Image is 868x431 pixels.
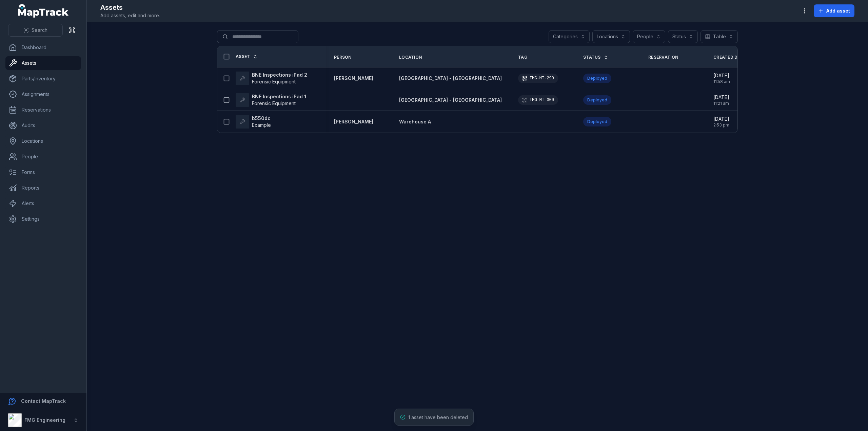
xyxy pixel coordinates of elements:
[713,94,729,101] span: [DATE]
[252,72,307,78] strong: BNE Inspections iPad 2
[5,212,81,226] a: Settings
[5,119,81,132] a: Audits
[668,30,698,43] button: Status
[100,3,160,12] h2: Assets
[518,74,558,83] div: FMG-MT-299
[701,30,738,43] button: Table
[236,115,271,129] a: b550dcExample
[713,72,730,84] time: 9/30/2025, 11:58:19 AM
[18,4,69,18] a: MapTrack
[100,12,160,19] span: Add assets, edit and more.
[583,117,611,126] div: Deployed
[5,150,81,163] a: People
[713,116,729,122] span: [DATE]
[5,87,81,101] a: Assignments
[399,75,502,81] span: [GEOGRAPHIC_DATA] - [GEOGRAPHIC_DATA]
[236,72,307,85] a: BNE Inspections iPad 2Forensic Equipment
[713,101,729,106] span: 11:21 am
[633,30,665,43] button: People
[713,55,754,60] a: Created Date
[252,100,296,106] span: Forensic Equipment
[713,79,730,84] span: 11:58 am
[5,72,81,85] a: Parts/Inventory
[408,414,468,420] span: 1 asset have been deleted
[5,134,81,148] a: Locations
[399,118,431,125] a: Warehouse A
[236,54,258,59] a: Asset
[518,55,527,60] span: Tag
[713,122,729,128] span: 2:53 pm
[399,97,502,103] span: [GEOGRAPHIC_DATA] - [GEOGRAPHIC_DATA]
[334,55,352,60] span: Person
[236,93,306,107] a: BNE Inspections iPad 1Forensic Equipment
[5,197,81,210] a: Alerts
[5,165,81,179] a: Forms
[583,55,601,60] span: Status
[5,181,81,195] a: Reports
[713,72,730,79] span: [DATE]
[713,55,746,60] span: Created Date
[252,122,271,128] span: Example
[399,119,431,124] span: Warehouse A
[583,95,611,105] div: Deployed
[5,103,81,117] a: Reservations
[518,95,558,105] div: FMG-MT-300
[252,115,271,122] strong: b550dc
[252,93,306,100] strong: BNE Inspections iPad 1
[592,30,630,43] button: Locations
[814,4,854,17] button: Add asset
[399,97,502,103] a: [GEOGRAPHIC_DATA] - [GEOGRAPHIC_DATA]
[334,118,373,125] a: [PERSON_NAME]
[583,74,611,83] div: Deployed
[399,55,422,60] span: Location
[583,55,608,60] a: Status
[713,94,729,106] time: 9/30/2025, 11:21:53 AM
[24,417,65,423] strong: FMG Engineering
[252,79,296,84] span: Forensic Equipment
[21,398,66,404] strong: Contact MapTrack
[399,75,502,82] a: [GEOGRAPHIC_DATA] - [GEOGRAPHIC_DATA]
[713,116,729,128] time: 2/10/2025, 2:53:37 PM
[32,27,47,34] span: Search
[334,75,373,82] a: [PERSON_NAME]
[236,54,250,59] span: Asset
[5,56,81,70] a: Assets
[549,30,590,43] button: Categories
[826,7,850,14] span: Add asset
[8,24,63,37] button: Search
[648,55,678,60] span: Reservation
[5,41,81,54] a: Dashboard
